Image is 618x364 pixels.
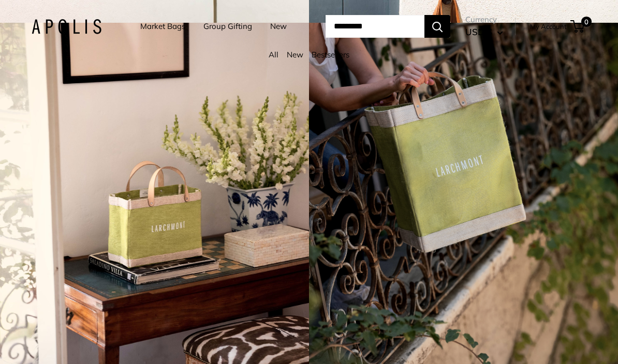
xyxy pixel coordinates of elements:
[203,19,252,34] a: Group Gifting
[465,26,492,37] span: USD $
[140,19,185,34] a: Market Bags
[269,50,278,59] a: All
[465,24,503,40] button: USD $
[326,15,424,38] input: Search...
[287,50,303,59] a: New
[32,19,101,34] img: Apolis
[312,50,349,59] a: Bestsellers
[530,20,567,33] a: My Account
[465,12,503,27] span: Currency
[424,15,450,38] button: Search
[270,19,287,34] a: New
[581,17,592,27] span: 0
[571,20,584,33] a: 0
